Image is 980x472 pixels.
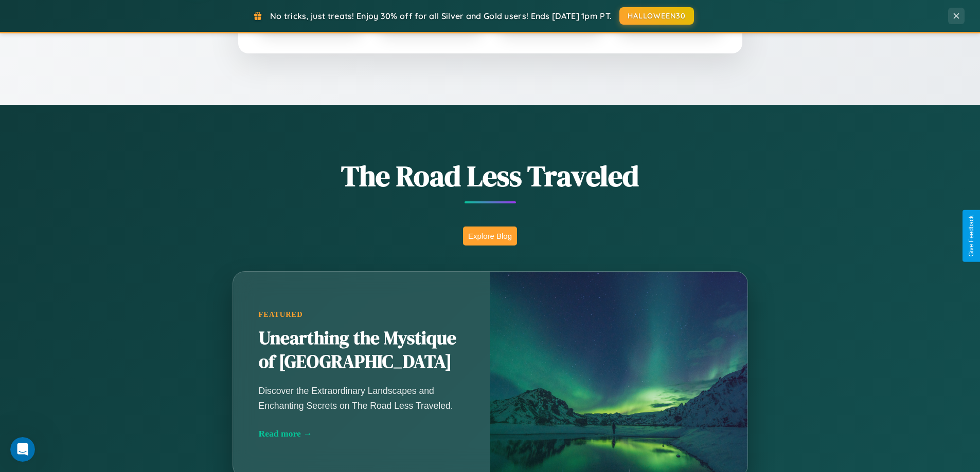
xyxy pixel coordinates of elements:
div: Read more → [259,428,465,439]
button: Explore Blog [463,226,517,246]
p: Discover the Extraordinary Landscapes and Enchanting Secrets on The Road Less Traveled. [259,384,465,412]
button: HALLOWEEN30 [619,7,694,25]
span: No tricks, just treats! Enjoy 30% off for all Silver and Gold users! Ends [DATE] 1pm PT. [270,11,612,21]
h1: The Road Less Traveled [182,156,799,196]
div: Give Feedback [968,215,975,257]
div: Featured [259,310,465,319]
h2: Unearthing the Mystique of [GEOGRAPHIC_DATA] [259,327,465,374]
iframe: Intercom live chat [10,437,35,462]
